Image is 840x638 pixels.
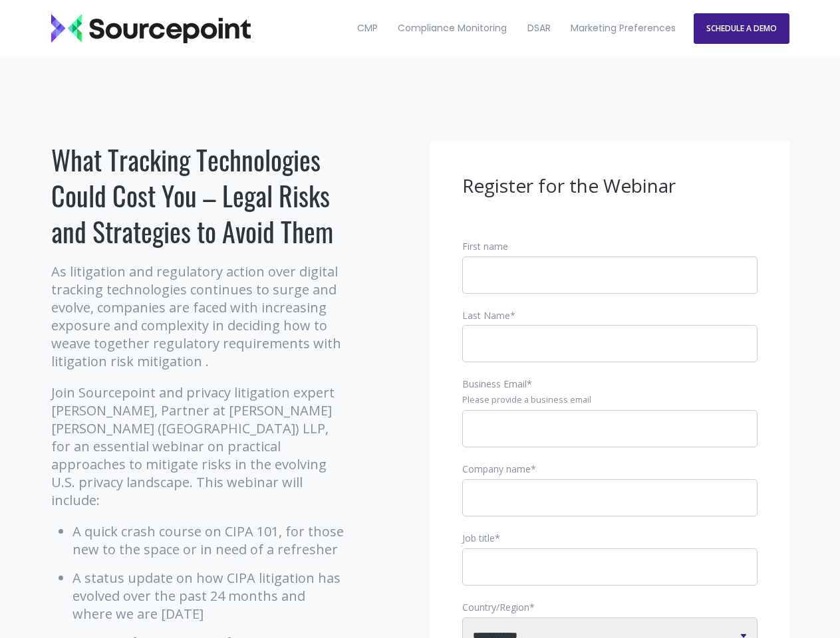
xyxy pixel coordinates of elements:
[51,142,347,249] h1: What Tracking Technologies Could Cost You – Legal Risks and Strategies to Avoid Them
[51,263,347,370] p: As litigation and regulatory action over digital tracking technologies continues to surge and evo...
[51,14,251,43] img: Sourcepoint_logo_black_transparent (2)-2
[462,377,527,390] span: Business Email
[462,601,529,613] span: Country/Region
[462,463,531,475] span: Company name
[462,532,495,544] span: Job title
[72,569,347,623] li: A status update on how CIPA litigation has evolved over the past 24 months and where we are [DATE]
[462,240,508,253] span: First name
[462,309,510,322] span: Last Name
[72,522,347,558] li: A quick crash course on CIPA 101, for those new to the space or in need of a refresher
[462,394,758,406] legend: Please provide a business email
[694,13,789,44] a: SCHEDULE A DEMO
[51,383,347,509] p: Join Sourcepoint and privacy litigation expert [PERSON_NAME], Partner at [PERSON_NAME] [PERSON_NA...
[462,173,758,199] h3: Register for the Webinar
